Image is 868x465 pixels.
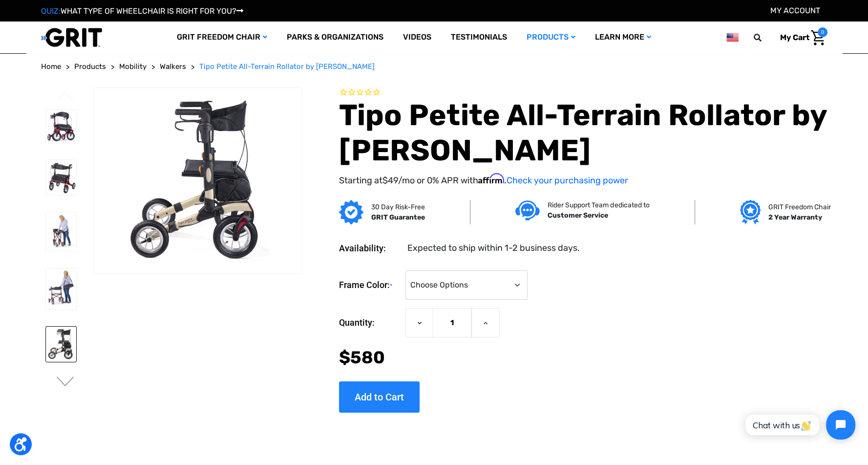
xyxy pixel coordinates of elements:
[393,22,441,53] a: Videos
[46,268,76,310] img: Tipo Petite All-Terrain Rollator by Comodita
[339,381,420,413] input: Add to Cart
[160,62,186,71] span: Walkers
[517,22,585,53] a: Products
[55,92,76,104] button: Go to slide 2 of 2
[773,27,827,48] a: Cart with 0 items
[478,173,504,184] span: Affirm
[339,98,827,168] h1: Tipo Petite All-Terrain Rollator by [PERSON_NAME]
[41,6,61,16] span: QUIZ:
[74,62,106,71] span: Products
[199,62,375,71] span: Tipo Petite All-Terrain Rollator by [PERSON_NAME]
[41,6,243,16] a: QUIZ:WHAT TYPE OF WHEELCHAIR IS RIGHT FOR YOU?
[339,242,401,255] dt: Availability:
[199,61,375,72] a: Tipo Petite All-Terrain Rollator by [PERSON_NAME]
[339,173,827,187] p: Starting at /mo or 0% APR with .
[167,22,277,53] a: GRIT Freedom Chair
[46,212,76,251] img: Tipo Petite All-Terrain Rollator by Comodita
[119,61,147,72] a: Mobility
[74,61,106,72] a: Products
[119,62,147,71] span: Mobility
[41,61,61,72] a: Home
[339,88,827,98] span: Rated 0.0 out of 5 stars 0 reviews
[726,31,738,44] img: us.png
[94,88,302,273] img: Tipo Petite All-Terrain Rollator by Comodita
[46,160,76,195] img: Tipo Petite All-Terrain Rollator by Comodita
[770,6,820,15] a: Account
[277,22,393,53] a: Parks & Organizations
[46,327,76,362] img: Tipo Petite All-Terrain Rollator by Comodita
[548,200,649,210] p: Rider Support Team dedicated to
[55,376,76,388] button: Go to slide 2 of 2
[339,308,401,337] label: Quantity:
[768,213,822,221] strong: 2 Year Warranty
[740,200,760,224] img: Grit freedom
[735,402,864,448] iframe: Tidio Chat
[46,110,76,143] img: Tipo Petite All-Terrain Rollator by Comodita
[548,211,608,220] strong: Customer Service
[339,347,385,368] span: $580
[41,62,61,71] span: Home
[382,175,398,186] span: $49
[780,33,809,42] span: My Cart
[515,200,540,221] img: Customer service
[818,27,827,37] span: 0
[441,22,517,53] a: Testimonials
[811,30,825,45] img: Cart
[507,175,628,186] a: Check your purchasing power - Learn more about Affirm Financing (opens in modal)
[371,202,425,212] p: 30 Day Risk-Free
[758,27,773,48] input: Search
[160,61,186,72] a: Walkers
[339,200,363,224] img: GRIT Guarantee
[371,213,425,221] strong: GRIT Guarantee
[585,22,661,53] a: Learn More
[407,242,580,255] dd: Expected to ship within 1-2 business days.
[41,27,102,47] img: GRIT All-Terrain Wheelchair and Mobility Equipment
[41,61,827,72] nav: Breadcrumb
[339,270,401,300] label: Frame Color:
[768,202,831,212] p: GRIT Freedom Chair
